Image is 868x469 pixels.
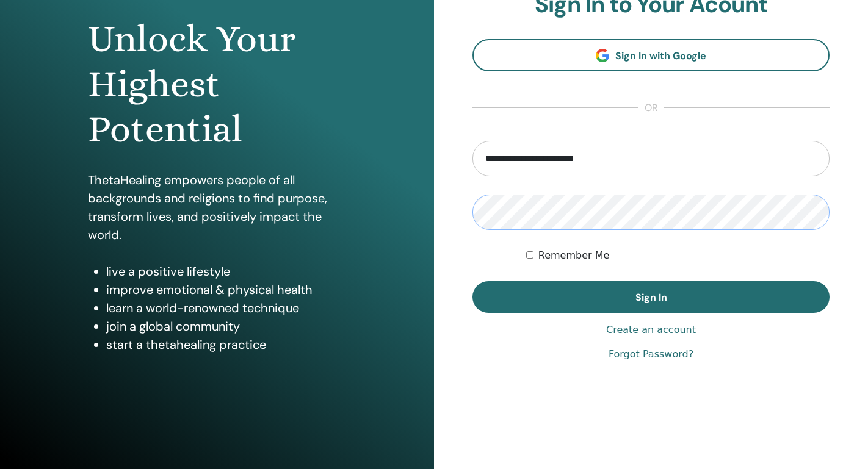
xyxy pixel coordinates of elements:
[88,171,347,244] p: ThetaHealing empowers people of all backgrounds and religions to find purpose, transform lives, a...
[472,39,830,71] a: Sign In with Google
[615,49,706,62] span: Sign In with Google
[472,281,830,313] button: Sign In
[106,262,347,281] li: live a positive lifestyle
[606,323,696,337] a: Create an account
[88,16,347,152] h1: Unlock Your Highest Potential
[609,347,693,362] a: Forgot Password?
[635,291,667,304] span: Sign In
[106,317,347,335] li: join a global community
[106,299,347,317] li: learn a world-renowned technique
[538,248,610,263] label: Remember Me
[526,248,830,263] div: Keep me authenticated indefinitely or until I manually logout
[638,101,664,115] span: or
[106,335,347,354] li: start a thetahealing practice
[106,281,347,299] li: improve emotional & physical health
